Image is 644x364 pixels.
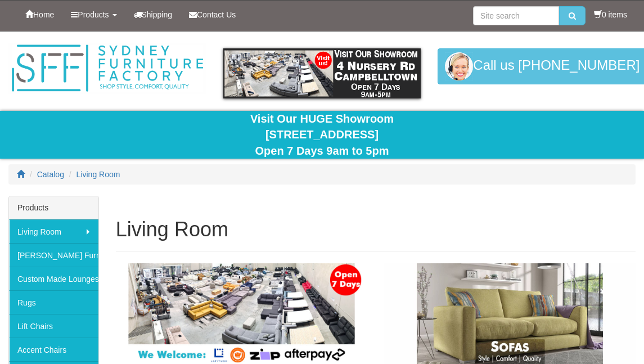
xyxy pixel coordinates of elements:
a: Rugs [9,290,98,314]
img: showroom.gif [223,48,421,98]
a: Living Room [76,170,120,179]
span: Shipping [142,10,173,19]
a: [PERSON_NAME] Furniture [9,243,98,267]
h1: Living Room [116,218,636,241]
span: Home [33,10,54,19]
div: Visit Our HUGE Showroom [STREET_ADDRESS] Open 7 Days 9am to 5pm [8,111,636,159]
a: Lift Chairs [9,314,98,338]
a: Contact Us [181,1,244,29]
a: Products [62,1,125,29]
span: Products [78,10,109,19]
span: Contact Us [197,10,236,19]
a: Home [17,1,62,29]
img: Sydney Furniture Factory [8,43,206,94]
a: Custom Made Lounges [9,267,98,290]
li: 0 items [594,9,627,20]
div: Products [9,196,98,219]
a: Accent Chairs [9,338,98,361]
img: Lounges [116,263,367,363]
a: Shipping [125,1,181,29]
a: Catalog [37,170,64,179]
input: Site search [473,6,559,25]
a: Living Room [9,219,98,243]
